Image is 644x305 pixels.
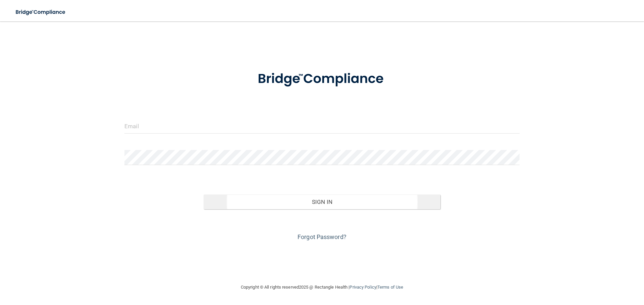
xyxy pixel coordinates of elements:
[124,119,520,134] input: Email
[200,277,444,298] div: Copyright © All rights reserved 2025 @ Rectangle Health | |
[377,285,403,290] a: Terms of Use
[298,233,346,240] a: Forgot Password?
[204,195,441,209] button: Sign In
[350,285,376,290] a: Privacy Policy
[10,5,72,19] img: bridge_compliance_login_screen.278c3ca4.svg
[244,62,400,96] img: bridge_compliance_login_screen.278c3ca4.svg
